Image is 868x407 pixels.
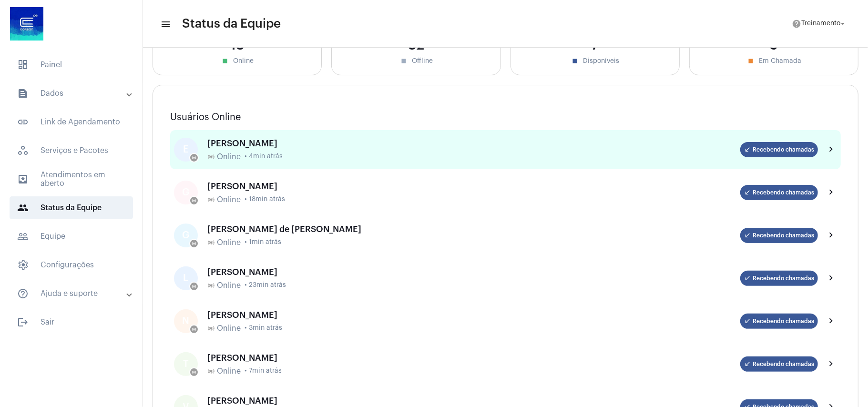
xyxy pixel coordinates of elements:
[826,358,837,370] mat-icon: chevron_right
[221,57,229,65] mat-icon: stop
[17,202,29,214] mat-icon: sidenav icon
[207,282,215,289] mat-icon: online_prediction
[217,324,241,333] span: Online
[217,153,241,161] span: Online
[207,310,740,320] div: [PERSON_NAME]
[826,273,837,284] mat-icon: chevron_right
[10,111,133,133] span: Link de Agendamento
[699,57,848,65] div: Em Chamada
[192,327,196,332] mat-icon: online_prediction
[160,19,170,30] mat-icon: sidenav icon
[207,224,740,234] div: [PERSON_NAME] de [PERSON_NAME]
[17,288,29,299] mat-icon: sidenav icon
[207,367,215,375] mat-icon: online_prediction
[838,20,847,28] mat-icon: arrow_drop_down
[245,325,282,332] span: • 3min atrás
[826,144,837,155] mat-icon: chevron_right
[826,187,837,198] mat-icon: chevron_right
[217,367,241,376] span: Online
[174,224,198,247] div: G
[207,353,740,363] div: [PERSON_NAME]
[744,318,751,325] mat-icon: call_received
[163,57,312,65] div: Online
[207,396,740,406] div: [PERSON_NAME]
[740,185,818,200] mat-chip: Recebendo chamadas
[207,239,215,246] mat-icon: online_prediction
[182,16,281,31] span: Status da Equipe
[192,370,196,375] mat-icon: online_prediction
[217,281,241,290] span: Online
[17,231,29,242] mat-icon: sidenav icon
[744,146,751,153] mat-icon: call_received
[192,155,196,160] mat-icon: online_prediction
[17,145,29,156] span: sidenav icon
[174,181,198,204] div: G
[826,315,837,327] mat-icon: chevron_right
[17,316,29,328] mat-icon: sidenav icon
[10,254,133,276] span: Configurações
[17,59,29,71] span: sidenav icon
[740,314,818,329] mat-chip: Recebendo chamadas
[245,153,283,160] span: • 4min atrás
[792,19,801,29] mat-icon: help
[17,88,29,99] mat-icon: sidenav icon
[217,238,241,247] span: Online
[341,57,490,65] div: Offline
[740,356,818,372] mat-chip: Recebendo chamadas
[826,230,837,241] mat-icon: chevron_right
[192,284,196,289] mat-icon: online_prediction
[744,361,751,367] mat-icon: call_received
[170,112,841,122] h3: Usuários Online
[744,232,751,239] mat-icon: call_received
[740,228,818,243] mat-chip: Recebendo chamadas
[740,271,818,286] mat-chip: Recebendo chamadas
[10,53,133,76] span: Painel
[207,325,215,332] mat-icon: online_prediction
[10,139,133,162] span: Serviços e Pacotes
[17,116,29,128] mat-icon: sidenav icon
[192,241,196,246] mat-icon: online_prediction
[521,57,670,65] div: Disponíveis
[207,196,215,203] mat-icon: online_prediction
[245,367,282,375] span: • 7min atrás
[571,57,579,65] mat-icon: stop
[245,196,285,203] span: • 18min atrás
[192,198,196,203] mat-icon: online_prediction
[786,14,853,33] button: Treinamento
[744,189,751,196] mat-icon: call_received
[174,309,198,333] div: N
[207,267,740,277] div: [PERSON_NAME]
[399,57,408,65] mat-icon: stop
[207,182,740,191] div: [PERSON_NAME]
[10,225,133,248] span: Equipe
[245,239,281,246] span: • 1min atrás
[8,5,46,43] img: d4669ae0-8c07-2337-4f67-34b0df7f5ae4.jpeg
[740,142,818,157] mat-chip: Recebendo chamadas
[207,153,215,161] mat-icon: online_prediction
[174,266,198,290] div: L
[746,57,755,65] mat-icon: stop
[174,352,198,376] div: T
[10,168,133,191] span: Atendimentos em aberto
[17,288,127,299] mat-panel-title: Ajuda e suporte
[6,82,143,105] mat-expansion-panel-header: sidenav iconDados
[17,259,29,271] span: sidenav icon
[174,138,198,162] div: E
[10,196,133,219] span: Status da Equipe
[10,311,133,334] span: Sair
[17,88,127,99] mat-panel-title: Dados
[245,282,286,289] span: • 23min atrás
[17,173,29,185] mat-icon: sidenav icon
[744,275,751,282] mat-icon: call_received
[207,139,740,148] div: [PERSON_NAME]
[6,282,143,305] mat-expansion-panel-header: sidenav iconAjuda e suporte
[801,20,840,27] span: Treinamento
[217,195,241,204] span: Online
